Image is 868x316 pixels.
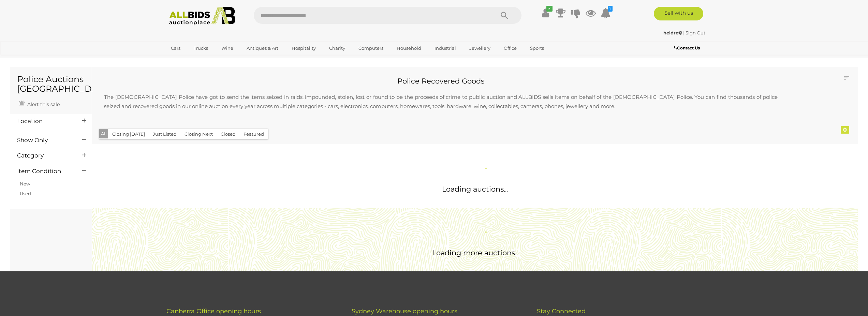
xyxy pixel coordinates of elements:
[608,6,613,12] i: 1
[166,54,224,65] a: [GEOGRAPHIC_DATA]
[601,7,611,19] a: 1
[180,129,217,139] button: Closing Next
[663,30,683,35] a: heldre
[17,75,85,93] h1: Police Auctions [GEOGRAPHIC_DATA]
[541,7,551,19] a: ✔
[683,30,685,35] span: |
[546,6,553,12] i: ✔
[352,307,457,315] span: Sydney Warehouse opening hours
[686,30,705,35] a: Sign Out
[430,43,460,54] a: Industrial
[465,43,495,54] a: Jewellery
[287,43,320,54] a: Hospitality
[654,7,703,20] a: Sell with us
[17,168,72,175] h4: Item Condition
[97,86,784,118] p: The [DEMOGRAPHIC_DATA] Police have got to send the items seized in raids, impounded, stolen, lost...
[354,43,388,54] a: Computers
[217,129,240,139] button: Closed
[97,77,784,85] h2: Police Recovered Goods
[526,43,548,54] a: Sports
[499,43,521,54] a: Office
[487,7,521,24] button: Search
[674,44,702,52] a: Contact Us
[217,43,238,54] a: Wine
[442,185,508,193] span: Loading auctions...
[20,181,30,186] a: New
[189,43,212,54] a: Trucks
[149,129,181,139] button: Just Listed
[17,137,72,144] h4: Show Only
[537,307,586,315] span: Stay Connected
[674,45,700,50] b: Contact Us
[165,7,239,26] img: Allbids.com.au
[26,101,60,107] span: Alert this sale
[663,30,682,35] strong: heldre
[242,43,283,54] a: Antiques & Art
[108,129,149,139] button: Closing [DATE]
[432,249,518,257] span: Loading more auctions..
[166,307,261,315] span: Canberra Office opening hours
[166,43,185,54] a: Cars
[20,191,31,196] a: Used
[17,99,61,109] a: Alert this sale
[325,43,350,54] a: Charity
[841,126,849,134] div: 0
[239,129,268,139] button: Featured
[17,152,72,159] h4: Category
[99,129,108,139] button: All
[392,43,426,54] a: Household
[17,118,72,124] h4: Location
